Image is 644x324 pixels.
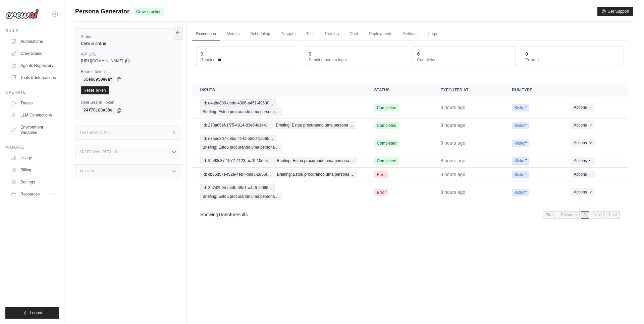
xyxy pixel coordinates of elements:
[200,184,358,200] a: View execution details for Id
[512,140,529,147] span: Kickoff
[571,139,595,147] button: Actions for execution
[440,123,465,128] time: October 5, 2025 at 22:31 BST
[512,189,529,196] span: Kickoff
[571,188,595,196] button: Actions for execution
[200,144,282,151] span: Briefing: Estou procurando uma persona …
[512,104,529,111] span: Kickoff
[75,7,129,16] span: Persona Generator
[591,211,605,219] span: Next
[309,57,403,63] dt: Pending human input
[201,51,203,57] div: 0
[81,52,175,57] label: API URL
[200,135,358,151] a: View execution details for Id
[201,57,216,63] span: Running
[610,292,644,324] iframe: Chat Widget
[200,171,358,178] a: View execution details for Id
[5,90,59,95] div: Operate
[8,177,59,187] a: Settings
[571,170,595,178] button: Actions for execution
[231,212,234,217] span: 6
[525,57,620,63] dt: Errored
[440,189,465,195] time: October 5, 2025 at 22:01 BST
[320,27,343,41] a: Training
[8,122,59,138] a: Environment Variables
[200,171,273,178] span: Id: cb85d57e-f52a-4eb7-b9d3-2856f…
[192,83,366,97] th: Inputs
[525,51,528,57] div: 0
[277,27,300,41] a: Triggers
[8,153,59,163] a: Usage
[20,191,40,197] span: Resources
[200,99,358,115] a: View execution details for Id
[440,158,465,163] time: October 5, 2025 at 22:28 BST
[424,27,441,41] a: Logs
[512,122,529,129] span: Kickoff
[345,27,362,41] a: Chat
[5,307,59,319] button: Logout
[8,48,59,59] a: Crew Studio
[571,121,595,129] button: Actions for execution
[274,121,356,129] span: Briefing: Estou procurando uma persona …
[81,41,175,46] div: Crew is online
[8,110,59,120] a: LLM Connections
[218,212,221,217] span: 1
[8,189,59,199] button: Resources
[223,27,244,41] a: Metrics
[200,193,282,200] span: Briefing: Estou procurando uma persona …
[374,157,399,165] span: Completed
[81,106,115,114] code: 24f70183a38e
[200,184,275,191] span: Id: 3b742b94-e4db-49d1-a4a6-fb068…
[81,58,123,64] span: [URL][DOMAIN_NAME]
[192,27,220,41] a: Executions
[558,211,580,219] span: Previous
[374,189,389,196] span: Error
[512,157,529,165] span: Kickoff
[440,172,465,177] time: October 5, 2025 at 22:15 BST
[440,140,465,146] time: October 5, 2025 at 22:30 BST
[246,27,274,41] a: Scheduling
[417,57,511,63] dt: Completed
[432,83,504,97] th: Executed at
[8,165,59,175] a: Billing
[5,145,59,150] div: Manage
[302,27,318,41] a: Test
[79,150,117,154] h3: Additional Details
[5,28,59,33] div: Build
[225,212,227,217] span: 6
[200,99,276,107] span: Id: e4a8a800-dedc-4306-a451-49630…
[581,211,589,219] span: 1
[81,69,175,74] label: Bearer Token
[8,72,59,83] a: Tools & Integrations
[200,211,248,218] p: Showing to of results
[81,76,115,84] code: 65e88950e0af
[200,157,273,164] span: Id: fb593c87-1972-4123-ac70-10efb…
[571,157,595,165] button: Actions for execution
[8,60,59,71] a: Agents Repository
[81,34,175,39] label: Status
[8,98,59,108] a: Traces
[200,121,272,129] span: Id: 273a85ef-1f75-4914-83e6-fc144…
[79,169,96,173] h3: Actions
[8,36,59,47] a: Automations
[274,157,357,164] span: Briefing: Estou procurando uma persona …
[5,9,39,19] img: Logo
[597,7,633,16] button: Get Support
[200,121,358,129] a: View execution details for Id
[192,83,628,223] section: Crew executions table
[512,171,529,178] span: Kickoff
[440,105,465,110] time: October 5, 2025 at 22:32 BST
[374,122,399,129] span: Completed
[504,83,563,97] th: Run Type
[200,135,276,142] span: Id: e3aee3d7-68bc-414a-a3e0-1a665…
[543,211,620,219] nav: Pagination
[309,51,312,57] div: 0
[81,86,109,94] a: Reset Token
[374,104,399,111] span: Completed
[374,171,389,178] span: Error
[133,8,164,15] span: Crew is online
[79,131,111,135] h3: Test Endpoints
[200,108,282,115] span: Briefing: Estou procurando uma persona …
[81,100,175,105] label: User Bearer Token
[192,206,628,223] nav: Pagination
[30,310,42,316] span: Logout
